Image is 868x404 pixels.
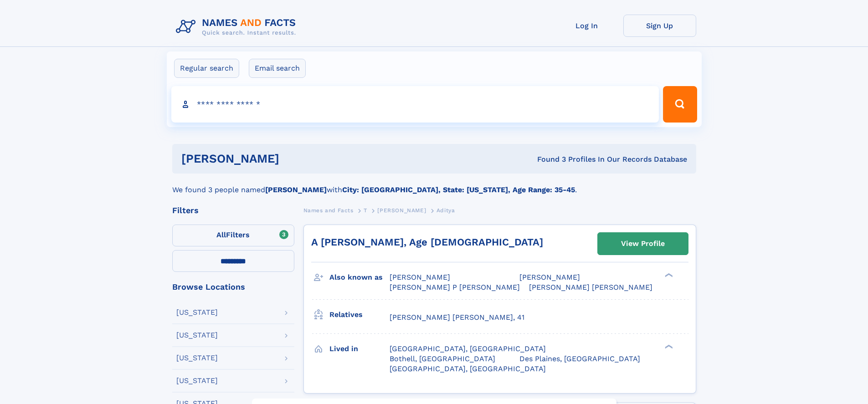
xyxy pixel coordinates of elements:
div: [US_STATE] [176,309,218,316]
input: search input [171,86,659,123]
a: Sign Up [623,15,696,37]
span: T [364,207,367,214]
span: Aditya [437,207,455,214]
div: Filters [172,206,294,215]
div: View Profile [621,233,665,254]
span: [PERSON_NAME] [PERSON_NAME] [529,283,652,291]
h1: [PERSON_NAME] [181,153,408,164]
span: [GEOGRAPHIC_DATA], [GEOGRAPHIC_DATA] [390,344,546,353]
b: City: [GEOGRAPHIC_DATA], State: [US_STATE], Age Range: 35-45 [342,185,575,194]
a: View Profile [598,233,688,255]
h3: Relatives [329,307,390,322]
button: Search Button [663,86,697,123]
label: Email search [249,59,306,78]
a: Names and Facts [303,205,354,216]
span: [GEOGRAPHIC_DATA], [GEOGRAPHIC_DATA] [390,364,546,373]
span: Des Plaines, [GEOGRAPHIC_DATA] [519,354,640,363]
div: We found 3 people named with . [172,174,696,195]
div: ❯ [663,272,673,278]
a: [PERSON_NAME] [PERSON_NAME], 41 [390,312,524,322]
a: A [PERSON_NAME], Age [DEMOGRAPHIC_DATA] [311,236,543,248]
label: Regular search [174,59,239,78]
a: [PERSON_NAME] [377,205,426,216]
h3: Also known as [329,270,390,285]
img: Logo Names and Facts [172,15,303,39]
div: [US_STATE] [176,332,218,339]
div: Browse Locations [172,283,294,291]
span: [PERSON_NAME] [390,273,450,281]
div: [US_STATE] [176,354,218,362]
h3: Lived in [329,341,390,357]
div: [US_STATE] [176,377,218,384]
a: Log In [550,15,623,37]
span: All [216,230,226,239]
label: Filters [172,225,294,246]
a: T [364,205,367,216]
div: Found 3 Profiles In Our Records Database [408,154,687,164]
div: ❯ [663,343,673,349]
span: [PERSON_NAME] [519,273,580,281]
span: Bothell, [GEOGRAPHIC_DATA] [390,354,495,363]
span: [PERSON_NAME] P [PERSON_NAME] [390,283,520,291]
b: [PERSON_NAME] [265,185,327,194]
span: [PERSON_NAME] [377,207,426,214]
